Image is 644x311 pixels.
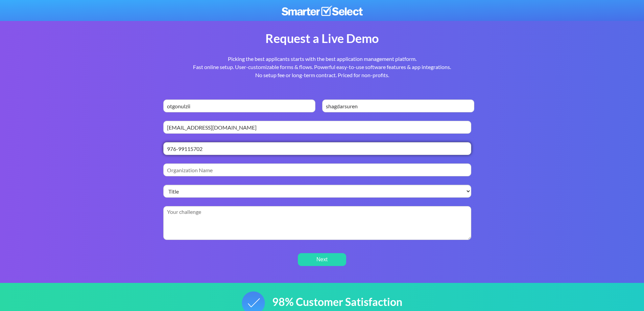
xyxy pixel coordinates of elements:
iframe: Chat Widget [522,232,644,311]
input: Organization Name [163,163,471,176]
div: Request a Live Demo [129,30,515,46]
input: Phone Number [163,142,471,155]
span: Customer Satisfaction [296,295,402,308]
span: Picking the best applicants starts with the best application management platform. [228,55,416,62]
input: First Name [163,99,316,112]
span: Fast online setup. User-customizable forms & flows. Powerful easy-to-use software features & app ... [193,64,451,70]
input: Last Name [322,99,475,112]
img: SmarterSelect-Logo-WHITE-1024x132 [282,6,363,16]
span: No setup fee or long-term contract. Priced for non-profits. [255,72,389,78]
input: Email Address [163,121,471,134]
input: Next [298,253,346,266]
strong: 98% [272,295,294,308]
